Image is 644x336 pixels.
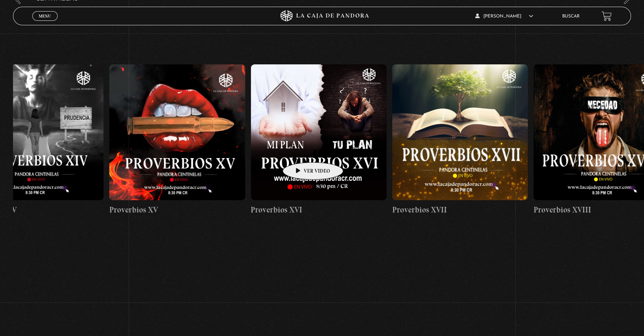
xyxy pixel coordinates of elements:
[475,14,533,19] span: [PERSON_NAME]
[251,204,387,216] h4: Proverbios XVI
[109,10,245,270] a: Proverbios XV
[602,11,612,21] a: View your shopping cart
[36,20,54,25] span: Cerrar
[251,10,387,270] a: Proverbios XVI
[39,14,51,18] span: Menu
[392,204,528,216] h4: Proverbios XVII
[392,10,528,270] a: Proverbios XVII
[109,204,245,216] h4: Proverbios XV
[562,14,579,19] a: Buscar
